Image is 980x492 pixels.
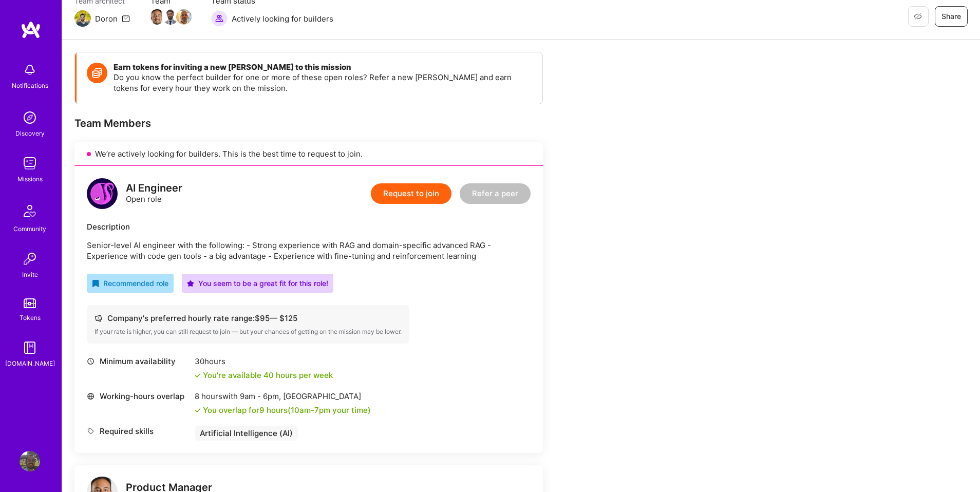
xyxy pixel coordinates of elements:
a: Team Member Avatar [164,8,177,26]
div: You overlap for 9 hours ( your time) [203,405,371,415]
div: Minimum availability [87,356,190,367]
img: Team Architect [74,10,91,27]
img: guide book [20,337,40,358]
div: Invite [22,269,38,280]
div: [DOMAIN_NAME] [5,358,55,369]
div: Tokens [20,312,41,323]
div: Description [87,221,531,232]
a: Team Member Avatar [150,8,164,26]
button: Request to join [371,183,451,204]
div: We’re actively looking for builders. This is the best time to request to join. [74,142,543,166]
p: Do you know the perfect builder for one or more of these open roles? Refer a new [PERSON_NAME] an... [114,72,532,93]
span: Share [941,11,961,22]
i: icon Cash [95,314,102,322]
img: logo [87,178,118,209]
i: icon PurpleStar [187,280,194,287]
i: icon Check [195,407,201,413]
i: icon Tag [87,427,95,435]
div: Artificial Intelligence (AI) [195,426,298,441]
p: Senior-level AI engineer with the following: - Strong experience with RAG and domain-specific adv... [87,240,531,261]
img: bell [20,60,40,80]
div: AI Engineer [126,183,182,194]
div: Company's preferred hourly rate range: $ 95 — $ 125 [95,313,402,324]
div: Missions [17,174,43,184]
div: If your rate is higher, you can still request to join — but your chances of getting on the missio... [95,328,402,336]
div: Notifications [12,80,48,91]
span: Actively looking for builders [232,13,333,24]
div: Discovery [15,128,45,139]
img: User Avatar [20,451,40,471]
img: tokens [24,298,36,308]
div: 30 hours [195,356,333,367]
i: icon Mail [122,14,130,23]
a: User Avatar [17,451,43,471]
div: Working-hours overlap [87,391,190,402]
img: Invite [20,249,40,269]
i: icon Clock [87,357,95,365]
div: Required skills [87,426,190,437]
img: Team Member Avatar [149,9,165,25]
img: Community [17,199,42,223]
button: Share [935,6,968,27]
i: icon World [87,392,95,400]
img: discovery [20,107,40,128]
div: You seem to be a great fit for this role! [187,278,328,289]
img: Actively looking for builders [211,10,228,27]
img: Token icon [87,63,107,83]
i: icon Check [195,372,201,379]
img: Team Member Avatar [176,9,192,25]
span: 9am - 6pm , [238,391,283,401]
img: logo [21,21,41,39]
a: Team Member Avatar [177,8,191,26]
span: 10am - 7pm [291,405,330,415]
button: Refer a peer [460,183,531,204]
div: 8 hours with [GEOGRAPHIC_DATA] [195,391,371,402]
div: Team Members [74,117,543,130]
i: icon EyeClosed [914,12,922,21]
h4: Earn tokens for inviting a new [PERSON_NAME] to this mission [114,63,532,72]
div: Doron [95,13,118,24]
div: Open role [126,183,182,204]
div: Community [13,223,46,234]
img: Team Member Avatar [163,9,178,25]
div: You're available 40 hours per week [195,370,333,381]
i: icon RecommendedBadge [92,280,99,287]
img: teamwork [20,153,40,174]
div: Recommended role [92,278,168,289]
